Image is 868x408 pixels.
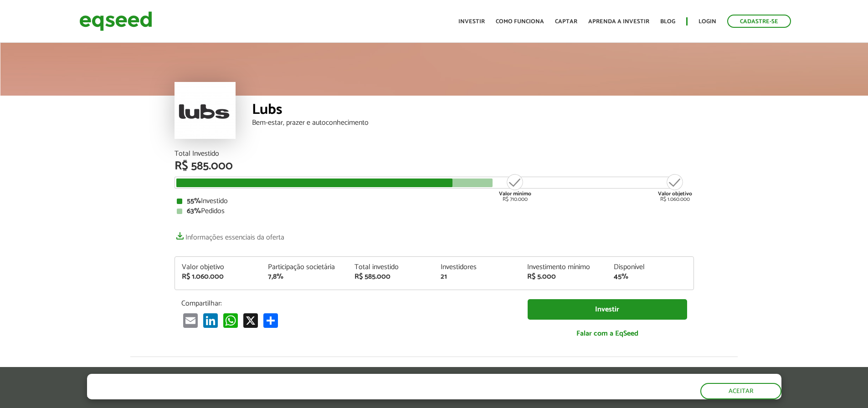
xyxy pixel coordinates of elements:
[614,273,687,280] div: 45%
[182,264,255,271] div: Valor objetivo
[79,9,152,33] img: EqSeed
[241,312,260,327] a: X
[181,299,514,308] p: Compartilhar:
[252,119,694,127] div: Bem-estar, prazer e autoconhecimento
[207,391,313,399] a: política de privacidade e de cookies
[177,208,692,215] div: Pedidos
[527,273,600,280] div: R$ 5.000
[201,312,220,327] a: LinkedIn
[252,102,694,119] div: Lubs
[177,198,692,205] div: Investido
[527,264,600,271] div: Investimento mínimo
[588,19,649,25] a: Aprenda a investir
[354,264,427,271] div: Total investido
[175,229,284,241] a: Informações essenciais da oferta
[221,312,240,327] a: WhatsApp
[660,19,675,25] a: Blog
[441,273,514,280] div: 21
[614,264,687,271] div: Disponível
[496,19,544,25] a: Como funciona
[181,312,200,327] a: Email
[699,19,716,25] a: Login
[175,160,694,172] div: R$ 585.000
[187,195,201,207] strong: 55%
[441,264,514,271] div: Investidores
[555,19,577,25] a: Captar
[354,273,427,280] div: R$ 585.000
[175,150,694,158] div: Total Investido
[658,173,692,202] div: R$ 1.060.000
[87,374,417,388] h5: O site da EqSeed utiliza cookies para melhorar sua navegação.
[700,383,781,399] button: Aceitar
[87,390,417,399] p: Ao clicar em "aceitar", você aceita nossa .
[262,312,280,327] a: Compartilhar
[499,189,531,198] strong: Valor mínimo
[528,324,687,343] a: Falar com a EqSeed
[727,15,791,28] a: Cadastre-se
[268,273,341,280] div: 7,8%
[528,299,687,320] a: Investir
[658,189,692,198] strong: Valor objetivo
[182,273,255,280] div: R$ 1.060.000
[458,19,485,25] a: Investir
[268,264,341,271] div: Participação societária
[187,205,201,217] strong: 63%
[498,173,532,202] div: R$ 710.000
